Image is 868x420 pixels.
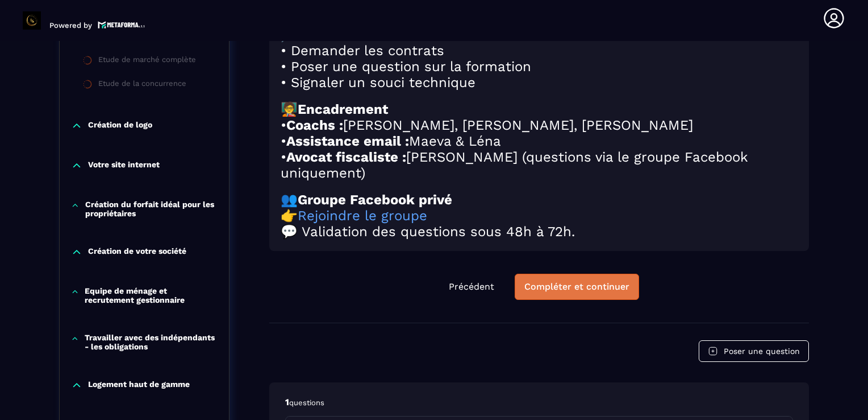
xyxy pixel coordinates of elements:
[281,133,798,149] h2: • Maeva & Léna
[85,333,218,351] p: Travailler avec des indépendants - les obligations
[88,120,152,131] p: Création de logo
[281,75,798,90] h2: • Signaler un souci technique
[281,59,798,75] h2: • Poser une question sur la formation
[285,396,793,409] p: 1
[286,133,409,149] strong: Assistance email :
[286,117,343,133] strong: Coachs :
[98,79,186,92] div: Etude de la concurrence
[281,149,798,181] h2: • [PERSON_NAME] (questions via le groupe Facebook uniquement)
[286,149,406,165] strong: Avocat fiscaliste :
[98,55,196,68] div: Etude de marché complète
[88,160,160,171] p: Votre site internet
[281,43,798,59] h2: • Demander les contrats
[281,224,798,240] h2: 💬 Validation des questions sous 48h à 72h.
[88,380,190,391] p: Logement haut de gamme
[281,117,798,133] h2: • [PERSON_NAME], [PERSON_NAME], [PERSON_NAME]
[298,192,452,208] strong: Groupe Facebook privé
[49,21,92,30] p: Powered by
[298,208,427,224] a: Rejoindre le groupe
[281,101,798,117] h2: 🧑‍🏫
[699,340,809,362] button: Poser une question
[524,281,629,293] div: Compléter et continuer
[88,246,186,258] p: Création de votre société
[515,274,639,300] button: Compléter et continuer
[85,200,218,218] p: Création du forfait idéal pour les propriétaires
[85,286,218,304] p: Equipe de ménage et recrutement gestionnaire
[298,101,388,117] strong: Encadrement
[98,20,145,30] img: logo
[23,11,41,30] img: logo-branding
[281,208,798,224] h2: 👉
[440,274,503,299] button: Précédent
[289,398,324,407] span: questions
[281,192,798,208] h2: 👥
